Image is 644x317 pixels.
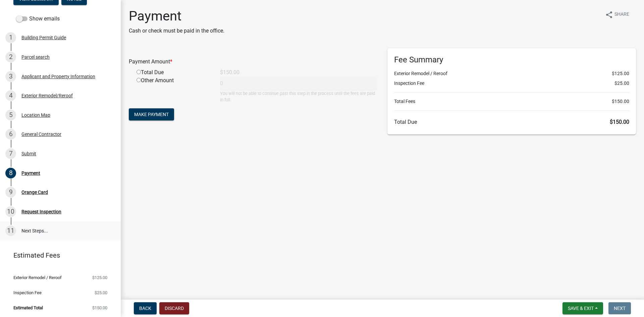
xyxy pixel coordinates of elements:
label: Show emails [16,15,60,23]
button: shareShare [600,8,635,21]
div: Applicant and Property Information [21,74,95,79]
button: Back [134,302,157,314]
span: $125.00 [612,70,629,77]
span: Estimated Total [13,306,43,310]
span: $25.00 [614,80,629,87]
div: 8 [5,168,16,178]
span: $125.00 [92,275,107,280]
h6: Fee Summary [394,55,629,65]
div: Orange Card [21,190,48,195]
div: Submit [21,151,36,156]
div: Location Map [21,113,50,117]
span: Next [614,306,626,311]
div: Exterior Remodel/Reroof [21,93,73,98]
div: 11 [5,225,16,236]
div: 3 [5,71,16,82]
li: Total Fees [394,98,629,105]
span: Inspection Fee [13,290,42,295]
div: 1 [5,32,16,43]
div: Building Permit Guide [21,35,66,40]
span: Back [139,306,151,311]
div: 9 [5,187,16,198]
span: Save & Exit [568,306,594,311]
span: $150.00 [612,98,629,105]
div: 4 [5,90,16,101]
h1: Payment [129,8,224,24]
span: $150.00 [92,306,107,310]
span: Make Payment [134,112,169,117]
div: Other Amount [131,76,215,103]
li: Inspection Fee [394,80,629,87]
div: Payment Amount [124,58,382,66]
div: 6 [5,129,16,140]
span: Exterior Remodel / Reroof [13,275,62,280]
div: Total Due [131,68,215,76]
button: Make Payment [129,108,174,120]
span: Share [614,11,629,19]
a: Estimated Fees [5,249,110,262]
div: 10 [5,206,16,217]
div: 5 [5,110,16,120]
span: $150.00 [610,119,629,125]
span: $25.00 [95,290,107,295]
div: Request Inspection [21,209,61,214]
button: Discard [159,302,189,314]
button: Save & Exit [562,302,603,314]
div: 2 [5,52,16,62]
i: share [605,11,613,19]
button: Next [608,302,631,314]
div: 7 [5,148,16,159]
div: Parcel search [21,55,50,59]
li: Exterior Remodel / Reroof [394,70,629,77]
div: General Contractor [21,132,61,137]
h6: Total Due [394,119,629,125]
p: Cash or check must be paid in the office. [129,27,224,35]
div: Payment [21,171,40,175]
